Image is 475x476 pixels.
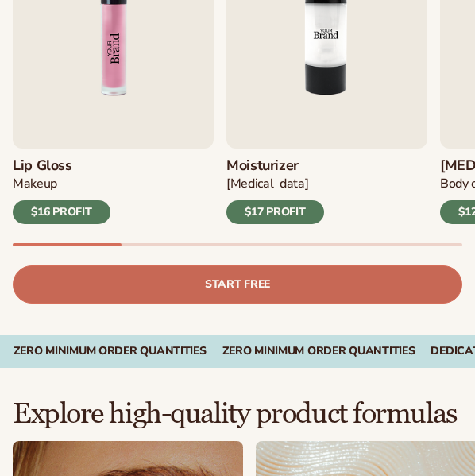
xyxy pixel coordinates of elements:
div: $17 PROFIT [226,200,324,224]
div: $16 PROFIT [13,200,110,224]
div: Makeup [13,177,110,192]
div: Zero Minimum Order QuantitieS [222,345,415,358]
h2: Explore high-quality product formulas [13,400,458,428]
h3: Lip Gloss [13,158,110,174]
h3: Moisturizer [226,158,324,174]
div: Zero Minimum Order QuantitieS [14,345,207,358]
div: [MEDICAL_DATA] [226,177,324,192]
a: Start free [13,265,462,304]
